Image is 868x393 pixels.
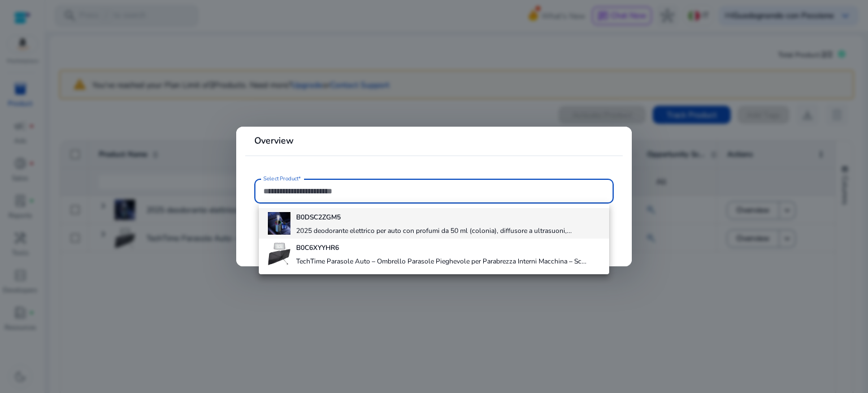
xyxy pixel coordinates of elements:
img: 71srh-ZCOqL.jpg [268,243,290,265]
mat-label: Select Product* [263,175,301,183]
h4: TechTime Parasole Auto – Ombrello Parasole Pieghevole per Parabrezza Interni Macchina – Sc... [296,257,587,266]
b: Overview [254,135,294,147]
img: 71PofBHOvTL.jpg [268,212,290,235]
b: B0C6XYYHR6 [296,243,339,252]
h4: 2025 deodorante elettrico per auto con profumi da 50 ml (colonia), diffusore a ultrasuoni,... [296,226,572,235]
b: B0DSC2ZGM5 [296,213,341,222]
